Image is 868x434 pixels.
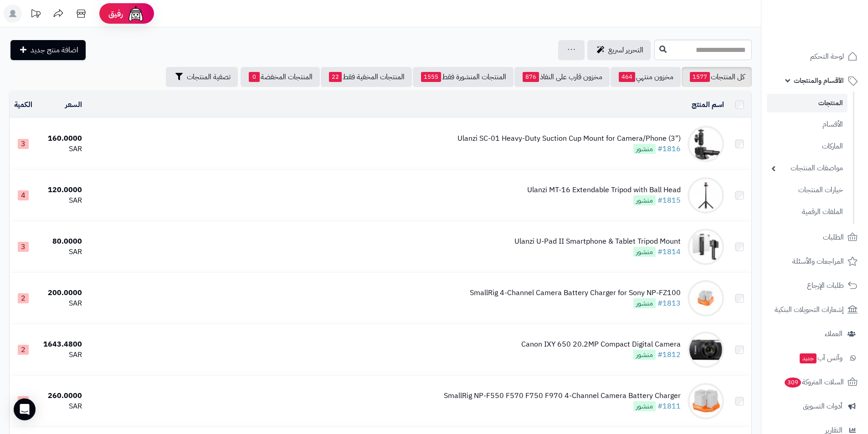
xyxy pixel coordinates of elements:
div: SAR [41,350,82,360]
a: وآتس آبجديد [767,347,863,369]
span: أدوات التسويق [803,400,842,413]
a: كل المنتجات1577 [682,67,752,87]
span: وآتس آب [799,352,842,364]
a: خيارات المنتجات [767,180,847,200]
div: 260.0000 [41,391,82,401]
span: تصفية المنتجات [187,71,231,82]
a: الأقسام [767,115,847,134]
span: 3 [18,139,29,149]
span: اضافة منتج جديد [31,45,78,56]
span: منشور [633,195,656,205]
a: #1813 [657,298,681,309]
span: 22 [329,72,342,82]
a: المنتجات [767,94,847,112]
span: 0 [249,72,260,82]
span: رفيق [108,8,123,19]
img: SmallRig 4-Channel Camera Battery Charger for Sony NP-FZ100 [688,280,724,317]
a: الماركات [767,137,847,156]
div: SAR [41,298,82,309]
span: إشعارات التحويلات البنكية [775,303,844,316]
div: Ulanzi U-Pad II Smartphone & Tablet Tripod Mount [514,236,681,247]
a: مواصفات المنتجات [767,158,847,178]
div: SAR [41,144,82,154]
span: 3 [18,242,29,252]
button: تصفية المنتجات [166,67,238,87]
div: 1643.4800 [41,339,82,350]
img: SmallRig NP-F550 F570 F750 F970 4-Channel Camera Battery Charger [688,383,724,419]
span: المراجعات والأسئلة [792,255,844,268]
span: 2 [18,293,29,303]
img: Ulanzi MT-16 Extendable Tripod with Ball Head [688,177,724,214]
a: اسم المنتج [692,99,724,110]
a: مخزون قارب على النفاذ876 [514,67,610,87]
a: العملاء [767,323,863,345]
span: 309 [785,378,801,388]
span: 4 [18,190,29,200]
img: Ulanzi U-Pad II Smartphone & Tablet Tripod Mount [688,229,724,265]
span: التحرير لسريع [608,45,643,56]
a: لوحة التحكم [767,46,863,67]
span: الطلبات [823,231,844,244]
div: Ulanzi MT-16 Extendable Tripod with Ball Head [527,185,681,195]
span: الأقسام والمنتجات [794,74,844,87]
a: أدوات التسويق [767,395,863,417]
img: Ulanzi SC-01 Heavy-Duty Suction Cup Mount for Camera/Phone (3") [688,126,724,162]
span: 464 [619,72,635,82]
span: منشور [633,144,656,154]
div: SAR [41,247,82,257]
div: 120.0000 [41,185,82,195]
a: طلبات الإرجاع [767,275,863,296]
a: الملفات الرقمية [767,202,847,222]
a: المراجعات والأسئلة [767,250,863,272]
a: #1815 [657,195,681,206]
div: SAR [41,401,82,412]
span: منشور [633,247,656,257]
div: 160.0000 [41,133,82,144]
a: الطلبات [767,226,863,248]
a: المنتجات المخفية فقط22 [321,67,412,87]
span: 1577 [690,72,710,82]
div: SmallRig 4-Channel Camera Battery Charger for Sony NP-FZ100 [470,288,681,298]
span: السلات المتروكة [784,376,844,388]
div: 200.0000 [41,288,82,298]
div: Open Intercom Messenger [14,398,36,420]
a: إشعارات التحويلات البنكية [767,299,863,321]
span: لوحة التحكم [810,50,844,63]
img: Canon IXY 650 20.2MP Compact Digital Camera [688,332,724,368]
a: المنتجات المنشورة فقط1555 [413,67,514,87]
img: logo-2.png [806,26,859,45]
div: 80.0000 [41,236,82,247]
span: العملاء [825,327,842,340]
span: 1555 [421,72,441,82]
div: SAR [41,195,82,206]
span: منشور [633,401,656,411]
a: السعر [65,99,82,110]
a: تحديثات المنصة [24,5,47,25]
a: اضافة منتج جديد [10,40,86,60]
a: #1812 [657,349,681,360]
a: المنتجات المخفضة0 [241,67,320,87]
span: جديد [800,353,817,363]
div: SmallRig NP-F550 F570 F750 F970 4-Channel Camera Battery Charger [444,391,681,401]
span: طلبات الإرجاع [807,279,844,292]
span: منشور [633,298,656,308]
div: Canon IXY 650 20.2MP Compact Digital Camera [521,339,681,350]
img: ai-face.png [127,5,145,23]
a: #1814 [657,246,681,257]
a: مخزون منتهي464 [611,67,681,87]
a: السلات المتروكة309 [767,371,863,393]
div: Ulanzi SC-01 Heavy-Duty Suction Cup Mount for Camera/Phone (3") [457,133,681,144]
a: التحرير لسريع [587,40,651,60]
a: الكمية [14,99,32,110]
a: #1811 [657,401,681,412]
span: منشور [633,350,656,360]
span: 876 [523,72,539,82]
span: 1 [18,396,29,406]
a: #1816 [657,143,681,154]
span: 2 [18,345,29,355]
